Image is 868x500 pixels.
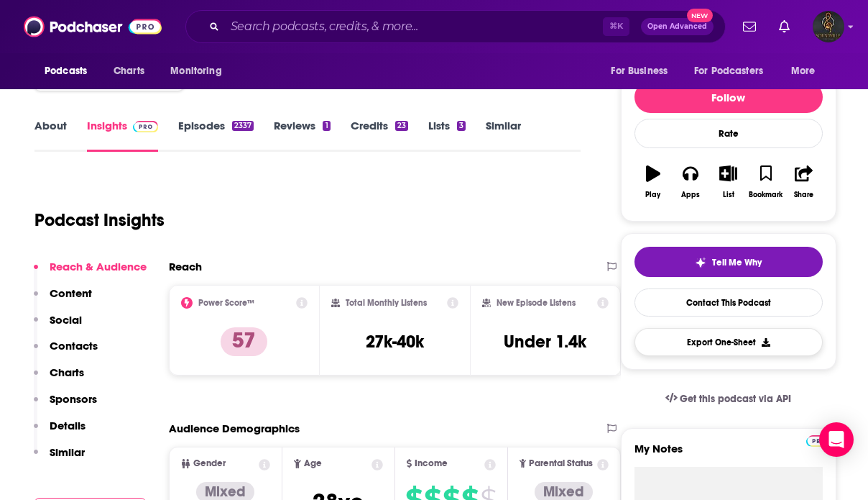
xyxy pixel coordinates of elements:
span: Income [415,459,448,468]
h2: Power Score™ [198,298,254,308]
span: Get this podcast via API [680,393,791,405]
span: New [687,9,713,22]
span: Podcasts [45,61,87,81]
span: Charts [114,61,144,81]
div: Open Intercom Messenger [819,422,854,457]
div: Play [645,191,660,199]
h2: Reach [169,260,202,273]
button: Details [34,419,86,445]
div: Apps [681,191,700,199]
button: open menu [34,58,106,85]
p: Details [50,419,86,432]
p: Content [50,286,92,300]
p: Charts [50,365,84,379]
span: Parental Status [529,459,593,468]
span: Open Advanced [647,23,707,30]
button: Charts [34,365,84,392]
a: Show notifications dropdown [737,14,762,39]
a: Lists3 [428,119,466,152]
button: open menu [781,58,834,85]
button: tell me why sparkleTell Me Why [634,247,823,277]
a: Contact This Podcast [634,288,823,317]
button: open menu [160,58,240,85]
input: Search podcasts, credits, & more... [225,15,603,38]
a: Charts [104,58,153,85]
button: Share [785,156,822,208]
a: InsightsPodchaser Pro [87,119,158,152]
button: Sponsors [34,392,97,419]
h2: Total Monthly Listens [346,298,427,308]
p: 57 [221,327,267,356]
p: Sponsors [50,392,97,406]
span: For Business [611,61,668,81]
div: 1 [323,121,330,131]
h3: 27k-40k [366,331,424,353]
h2: Audience Demographics [169,422,300,435]
button: Similar [34,445,85,472]
div: 2337 [232,121,254,131]
img: tell me why sparkle [695,257,706,268]
button: Contacts [34,339,98,365]
div: Share [794,191,813,199]
span: Tell Me Why [712,257,762,268]
button: Show profile menu [813,11,844,42]
button: Follow [634,81,823,113]
a: About [34,119,67,152]
button: Content [34,286,92,313]
button: open menu [685,58,784,85]
button: List [709,156,747,208]
span: For Podcasters [694,61,763,81]
span: Logged in as booking34103 [813,11,844,42]
span: ⌘ K [603,17,629,36]
span: Gender [193,459,226,468]
button: Open AdvancedNew [641,18,714,35]
span: Age [304,459,322,468]
a: Get this podcast via API [654,381,803,417]
div: Bookmark [749,191,782,199]
div: Rate [634,119,823,148]
p: Contacts [50,339,98,353]
div: 23 [395,121,408,131]
button: Play [634,156,672,208]
button: Reach & Audience [34,260,147,286]
a: Episodes2337 [178,119,254,152]
p: Similar [50,445,85,459]
img: Podchaser Pro [806,435,831,447]
button: Apps [672,156,709,208]
span: Monitoring [170,61,221,81]
h2: New Episode Listens [497,298,576,308]
button: open menu [601,58,685,85]
img: User Profile [813,11,844,42]
label: My Notes [634,442,823,467]
h3: Under 1.4k [504,331,586,353]
img: Podchaser Pro [133,121,158,132]
span: More [791,61,816,81]
div: Search podcasts, credits, & more... [185,10,726,43]
a: Credits23 [351,119,408,152]
img: Podchaser - Follow, Share and Rate Podcasts [24,13,162,40]
button: Social [34,313,82,340]
div: 3 [457,121,466,131]
h1: Podcast Insights [34,209,165,231]
button: Bookmark [747,156,785,208]
button: Export One-Sheet [634,328,823,356]
p: Reach & Audience [50,260,147,273]
a: Show notifications dropdown [773,14,795,39]
div: List [723,191,734,199]
a: Similar [486,119,521,152]
a: Reviews1 [274,119,330,152]
a: Pro website [806,433,831,447]
p: Social [50,313,82,327]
